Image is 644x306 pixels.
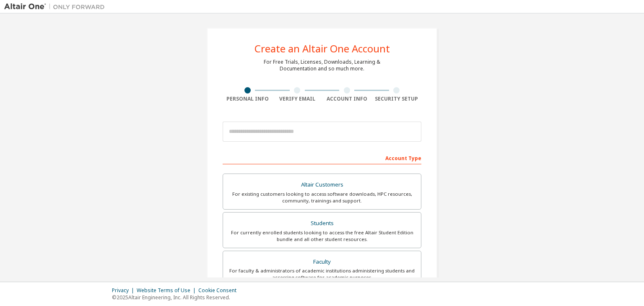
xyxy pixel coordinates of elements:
img: Altair One [4,3,109,11]
div: For Free Trials, Licenses, Downloads, Learning & Documentation and so much more. [264,59,380,72]
div: Create an Altair One Account [254,44,390,54]
div: Faculty [228,256,416,268]
div: Personal Info [223,96,273,102]
div: Altair Customers [228,179,416,191]
div: Verify Email [273,96,322,102]
div: Website Terms of Use [137,287,198,294]
div: Students [228,218,416,229]
div: For faculty & administrators of academic institutions administering students and accessing softwa... [228,267,416,281]
div: For existing customers looking to access software downloads, HPC resources, community, trainings ... [228,191,416,204]
div: Account Info [322,96,372,102]
div: Account Type [223,151,421,164]
div: Cookie Consent [198,287,241,294]
div: Privacy [112,287,137,294]
p: © 2025 Altair Engineering, Inc. All Rights Reserved. [112,294,241,301]
div: For currently enrolled students looking to access the free Altair Student Edition bundle and all ... [228,229,416,243]
div: Security Setup [372,96,422,102]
